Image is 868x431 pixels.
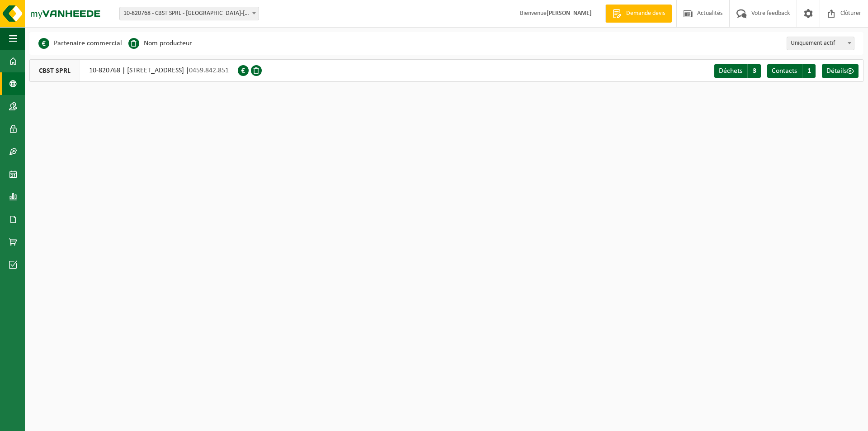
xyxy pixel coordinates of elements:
div: 10-820768 | [STREET_ADDRESS] | [29,59,238,82]
span: Détails [826,67,847,75]
a: Déchets 3 [714,64,761,78]
li: Partenaire commercial [38,37,122,50]
span: Demande devis [624,9,667,18]
a: Détails [822,64,859,78]
strong: [PERSON_NAME] [547,10,592,17]
span: Uniquement actif [787,37,854,50]
span: 1 [802,64,816,78]
span: CBST SPRL [30,60,80,81]
span: Contacts [772,67,797,75]
a: Demande devis [605,5,672,23]
span: Déchets [719,67,742,75]
span: 10-820768 - CBST SPRL - CORROY-LE-CHÂTEAU [120,7,259,20]
span: 10-820768 - CBST SPRL - CORROY-LE-CHÂTEAU [119,7,259,20]
span: Uniquement actif [787,37,854,50]
li: Nom producteur [128,37,192,50]
a: Contacts 1 [767,64,816,78]
span: 0459.842.851 [189,67,229,74]
span: 3 [747,64,761,78]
